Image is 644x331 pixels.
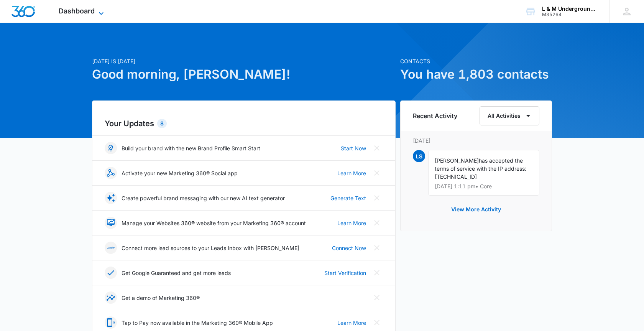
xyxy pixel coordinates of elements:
[371,267,383,279] button: Close
[435,184,533,189] p: [DATE] 1:11 pm • Core
[59,7,95,15] span: Dashboard
[337,219,366,227] a: Learn More
[324,269,366,277] a: Start Verification
[371,316,383,329] button: Close
[92,65,396,84] h1: Good morning, [PERSON_NAME]!
[413,137,539,145] p: [DATE]
[122,294,200,302] p: Get a demo of Marketing 360®
[413,150,425,162] span: LS
[122,169,238,177] p: Activate your new Marketing 360® Social app
[371,291,383,304] button: Close
[92,57,396,65] p: [DATE] is [DATE]
[122,219,306,227] p: Manage your Websites 360® website from your Marketing 360® account
[341,144,366,152] a: Start Now
[105,118,383,129] h2: Your Updates
[435,157,479,164] span: [PERSON_NAME]
[435,157,526,172] span: has accepted the terms of service with the IP address:
[122,244,299,252] p: Connect more lead sources to your Leads Inbox with [PERSON_NAME]
[542,6,598,12] div: account name
[122,269,231,277] p: Get Google Guaranteed and get more leads
[157,119,167,128] div: 8
[435,173,477,180] span: [TECHNICAL_ID]
[337,319,366,327] a: Learn More
[122,194,285,202] p: Create powerful brand messaging with our new AI text generator
[337,169,366,177] a: Learn More
[400,65,552,84] h1: You have 1,803 contacts
[122,319,273,327] p: Tap to Pay now available in the Marketing 360® Mobile App
[480,106,539,125] button: All Activities
[542,12,598,17] div: account id
[413,111,457,120] h6: Recent Activity
[371,192,383,204] button: Close
[371,167,383,179] button: Close
[371,217,383,229] button: Close
[371,142,383,154] button: Close
[371,242,383,254] button: Close
[444,200,509,219] button: View More Activity
[330,194,366,202] a: Generate Text
[332,244,366,252] a: Connect Now
[122,144,260,152] p: Build your brand with the new Brand Profile Smart Start
[400,57,552,65] p: Contacts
